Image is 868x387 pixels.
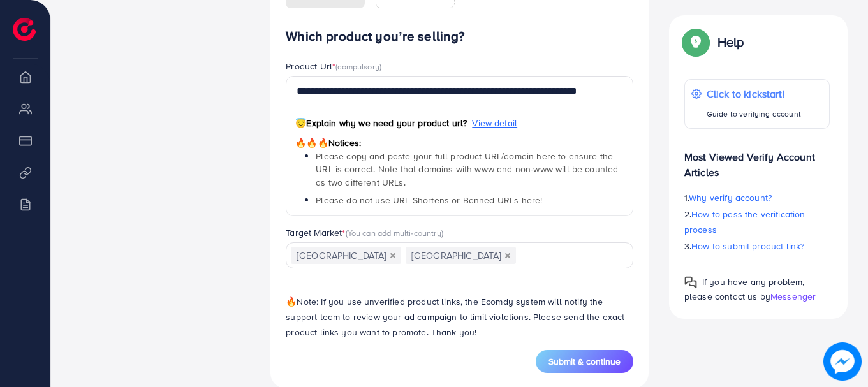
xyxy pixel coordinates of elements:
span: 😇 [295,117,306,129]
span: [GEOGRAPHIC_DATA] [291,247,401,265]
span: Explain why we need your product url? [295,117,467,129]
span: View detail [472,117,517,129]
button: Submit & continue [536,350,633,373]
img: image [823,342,862,381]
p: Help [717,34,744,50]
label: Target Market [286,226,443,239]
span: Please do not use URL Shortens or Banned URLs here! [316,194,542,207]
span: How to pass the verification process [684,208,805,236]
p: Most Viewed Verify Account Articles [684,139,830,180]
span: Please copy and paste your full product URL/domain here to ensure the URL is correct. Note that d... [316,150,618,189]
span: Submit & continue [548,355,621,368]
div: Search for option [286,242,633,268]
p: 1. [684,190,830,205]
label: Product Url [286,60,381,73]
span: 🔥 [286,295,297,308]
span: 🔥🔥🔥 [295,136,328,149]
h4: Which product you’re selling? [286,29,633,45]
span: Why verify account? [689,191,772,204]
img: Popup guide [684,276,697,289]
button: Deselect United Arab Emirates [504,252,511,259]
span: (compulsory) [335,61,381,72]
p: 3. [684,238,830,254]
img: Popup guide [684,31,707,54]
span: How to submit product link? [691,240,804,252]
span: [GEOGRAPHIC_DATA] [406,247,516,265]
span: If you have any problem, please contact us by [684,275,805,303]
img: logo [13,18,36,41]
p: Click to kickstart! [707,86,801,101]
p: Guide to verifying account [707,106,801,122]
input: Search for option [517,246,617,266]
span: (You can add multi-country) [346,227,443,238]
p: Note: If you use unverified product links, the Ecomdy system will notify the support team to revi... [286,294,633,340]
span: Messenger [770,290,816,303]
p: 2. [684,207,830,237]
span: Notices: [295,136,361,149]
button: Deselect Pakistan [390,252,396,259]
